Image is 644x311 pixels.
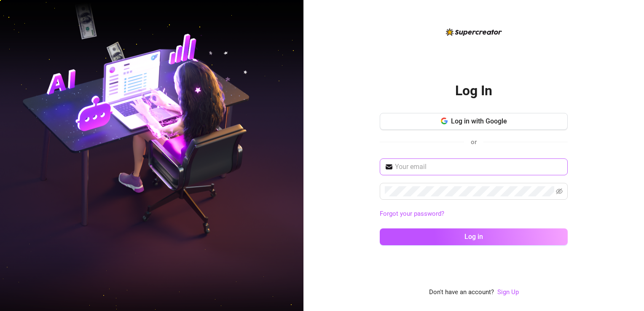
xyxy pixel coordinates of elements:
a: Forgot your password? [380,210,444,217]
span: Don't have an account? [429,287,494,298]
input: Your email [395,162,563,172]
span: or [471,138,477,146]
span: Log in [464,233,483,241]
button: Log in [380,228,568,245]
a: Sign Up [497,287,519,298]
h2: Log In [455,82,492,99]
a: Forgot your password? [380,209,568,219]
button: Log in with Google [380,113,568,130]
img: logo-BBDzfeDw.svg [446,28,502,36]
span: Log in with Google [451,117,507,125]
a: Sign Up [497,288,519,296]
span: eye-invisible [556,188,563,195]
